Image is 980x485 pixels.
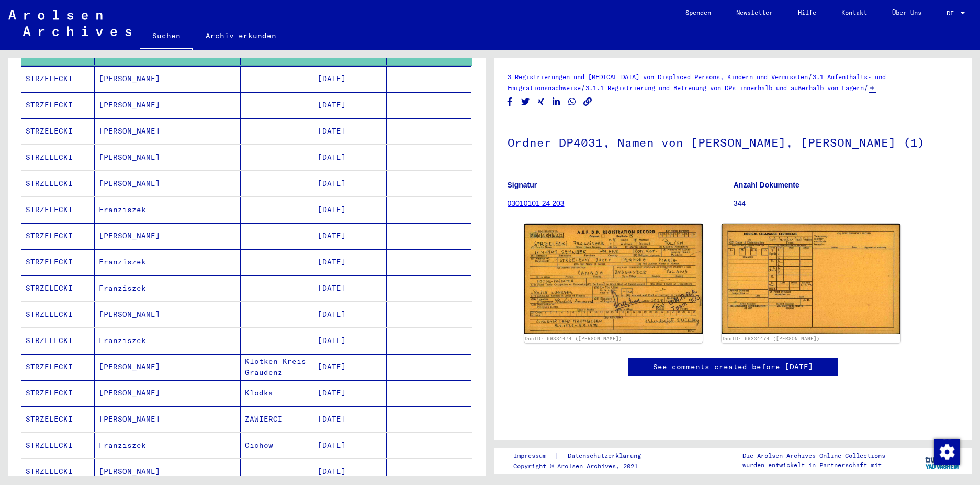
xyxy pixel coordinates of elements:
[21,171,95,196] mat-cell: STRZELECKI
[742,451,885,460] p: Die Arolsen Archives Online-Collections
[313,118,387,144] mat-cell: [DATE]
[21,328,95,354] mat-cell: STRZELECKI
[95,433,168,458] mat-cell: Franziszek
[95,249,168,275] mat-cell: Franziszek
[313,459,387,484] mat-cell: [DATE]
[95,223,168,249] mat-cell: [PERSON_NAME]
[508,118,960,164] h1: Ordner DP4031, Namen von [PERSON_NAME], [PERSON_NAME] (1)
[722,224,900,334] img: 002.jpg
[21,459,95,484] mat-cell: STRZELECKI
[520,95,531,108] button: Share on Twitter
[508,181,537,189] b: Signatur
[21,302,95,327] mat-cell: STRZELECKI
[95,66,168,92] mat-cell: [PERSON_NAME]
[21,92,95,118] mat-cell: STRZELECKI
[513,450,654,461] div: |
[723,336,820,341] a: DocID: 69334474 ([PERSON_NAME])
[504,95,515,108] button: Share on Facebook
[95,197,168,223] mat-cell: Franziszek
[313,223,387,249] mat-cell: [DATE]
[313,302,387,327] mat-cell: [DATE]
[21,66,95,92] mat-cell: STRZELECKI
[734,198,959,209] p: 344
[934,439,960,465] img: Zustimmung ändern
[567,95,578,108] button: Share on WhatsApp
[95,171,168,196] mat-cell: [PERSON_NAME]
[313,145,387,170] mat-cell: [DATE]
[95,275,168,301] mat-cell: Franziszek
[742,460,885,470] p: wurden entwickelt in Partnerschaft mit
[313,92,387,118] mat-cell: [DATE]
[734,181,799,189] b: Anzahl Dokumente
[241,433,314,458] mat-cell: Cichow
[808,72,813,81] span: /
[21,223,95,249] mat-cell: STRZELECKI
[21,197,95,223] mat-cell: STRZELECKI
[241,354,314,380] mat-cell: Klotken Kreis Graudenz
[947,9,958,17] span: DE
[313,406,387,432] mat-cell: [DATE]
[551,95,562,108] button: Share on LinkedIn
[313,380,387,406] mat-cell: [DATE]
[313,433,387,458] mat-cell: [DATE]
[864,83,869,92] span: /
[95,92,168,118] mat-cell: [PERSON_NAME]
[313,171,387,196] mat-cell: [DATE]
[95,118,168,144] mat-cell: [PERSON_NAME]
[193,23,289,48] a: Archiv erkunden
[313,66,387,92] mat-cell: [DATE]
[21,275,95,301] mat-cell: STRZELECKI
[582,95,593,108] button: Copy link
[313,354,387,380] mat-cell: [DATE]
[241,380,314,406] mat-cell: Klodka
[8,10,131,36] img: Arolsen_neg.svg
[559,450,654,461] a: Datenschutzerklärung
[21,433,95,458] mat-cell: STRZELECKI
[585,84,864,92] a: 3.1.1 Registrierung und Betreuung von DPs innerhalb und außerhalb von Lagern
[653,361,813,372] a: See comments created before [DATE]
[95,459,168,484] mat-cell: [PERSON_NAME]
[95,380,168,406] mat-cell: [PERSON_NAME]
[581,83,585,92] span: /
[95,145,168,170] mat-cell: [PERSON_NAME]
[21,118,95,144] mat-cell: STRZELECKI
[513,450,555,461] a: Impressum
[524,224,703,334] img: 001.jpg
[536,95,547,108] button: Share on Xing
[95,406,168,432] mat-cell: [PERSON_NAME]
[313,249,387,275] mat-cell: [DATE]
[241,406,314,432] mat-cell: ZAWIERCI
[313,328,387,354] mat-cell: [DATE]
[313,275,387,301] mat-cell: [DATE]
[313,197,387,223] mat-cell: [DATE]
[21,354,95,380] mat-cell: STRZELECKI
[95,302,168,327] mat-cell: [PERSON_NAME]
[140,23,193,50] a: Suchen
[95,328,168,354] mat-cell: Franziszek
[21,249,95,275] mat-cell: STRZELECKI
[508,73,808,81] a: 3 Registrierungen und [MEDICAL_DATA] von Displaced Persons, Kindern und Vermissten
[525,336,622,341] a: DocID: 69334474 ([PERSON_NAME])
[508,199,565,207] a: 03010101 24 203
[513,461,654,471] p: Copyright © Arolsen Archives, 2021
[923,447,962,473] img: yv_logo.png
[21,406,95,432] mat-cell: STRZELECKI
[95,354,168,380] mat-cell: [PERSON_NAME]
[21,145,95,170] mat-cell: STRZELECKI
[21,380,95,406] mat-cell: STRZELECKI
